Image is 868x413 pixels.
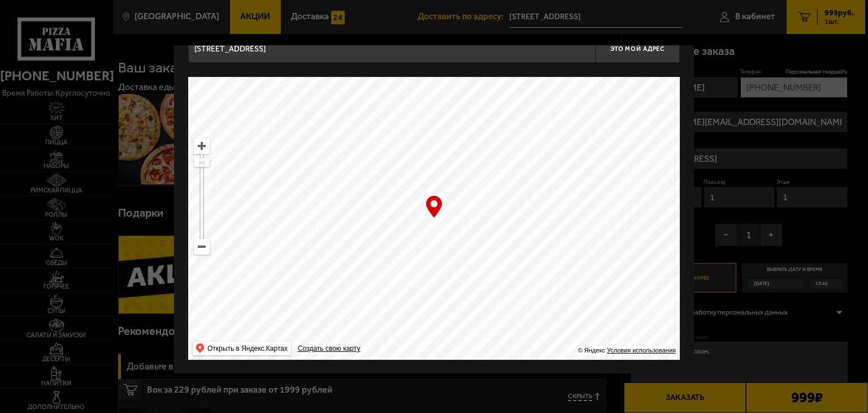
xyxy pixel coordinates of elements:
a: Создать свою карту [296,345,362,353]
ymaps: © Яндекс [578,347,605,354]
button: Это мой адрес [595,35,680,63]
input: Введите адрес доставки [188,35,595,63]
ymaps: Открыть в Яндекс.Картах [193,342,291,355]
a: Условия использования [607,347,676,354]
span: Это мой адрес [610,45,665,53]
ymaps: Открыть в Яндекс.Картах [207,342,288,355]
